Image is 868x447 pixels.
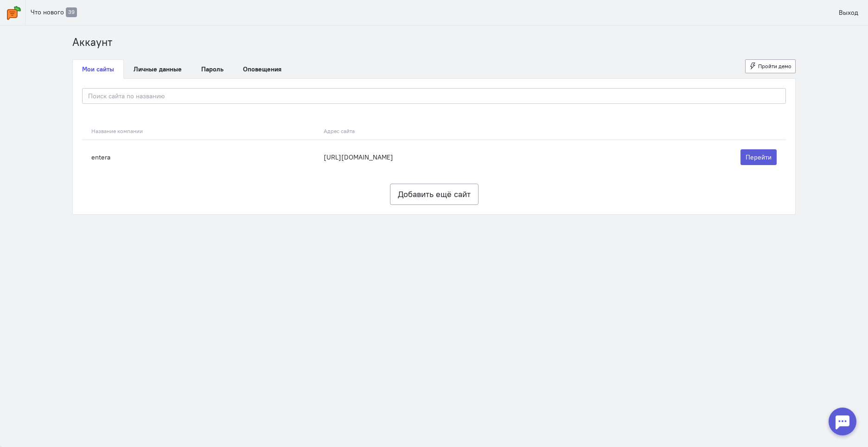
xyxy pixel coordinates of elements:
span: Что нового [31,8,64,16]
button: Пройти демо [745,59,796,73]
img: carrot-quest.svg [7,6,21,20]
a: Личные данные [124,59,191,79]
span: 39 [66,7,77,17]
td: [URL][DOMAIN_NAME] [319,140,605,174]
span: Пройти демо [758,63,791,70]
a: Оповещения [233,59,291,79]
a: Перейти [740,149,777,165]
a: Выход [834,5,863,20]
a: Пароль [191,59,233,79]
th: Название компании [82,122,319,140]
a: Что нового 39 [26,4,82,20]
li: Аккаунт [72,35,112,50]
th: Адрес сайта [319,122,605,140]
a: Мои сайты [72,59,124,79]
button: Добавить ещё сайт [390,184,479,205]
td: entera [82,140,319,174]
input: Поиск сайта по названию [82,88,786,104]
nav: breadcrumb [72,35,796,50]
